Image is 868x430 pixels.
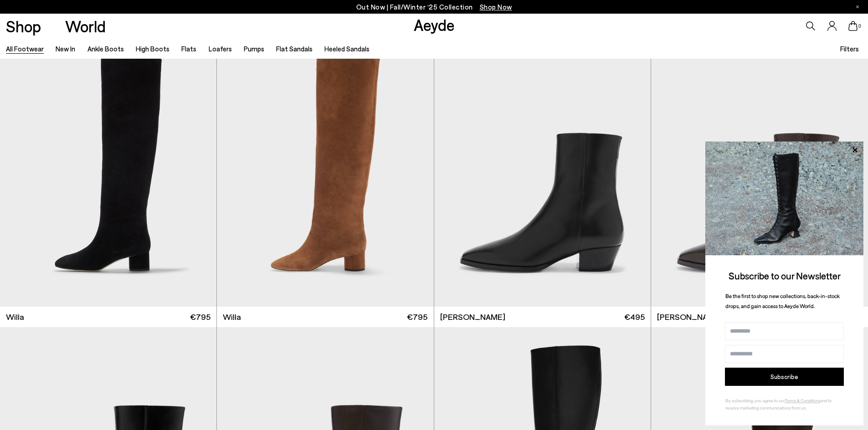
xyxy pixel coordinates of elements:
span: By subscribing, you agree to our [725,398,785,403]
a: World [65,18,106,34]
a: Shop [6,18,41,34]
a: New In [56,45,75,53]
span: [PERSON_NAME] [657,311,722,323]
button: Subscribe [725,368,844,386]
img: Baba Pointed Cowboy Boots [434,35,651,307]
a: Heeled Sandals [324,45,370,53]
span: 0 [858,24,862,29]
span: Filters [840,45,859,53]
span: Subscribe to our Newsletter [729,270,841,281]
a: [PERSON_NAME] €495 [651,307,868,327]
span: Willa [6,311,24,323]
a: Flat Sandals [276,45,313,53]
p: Out Now | Fall/Winter ‘25 Collection [356,1,512,13]
a: High Boots [136,45,169,53]
a: Willa €795 [217,307,433,327]
a: Loafers [209,45,232,53]
span: [PERSON_NAME] [440,311,505,323]
a: Pumps [244,45,264,53]
span: €795 [190,311,211,323]
img: 2a6287a1333c9a56320fd6e7b3c4a9a9.jpg [705,142,863,255]
a: Ankle Boots [87,45,124,53]
span: €495 [624,311,645,323]
span: €795 [407,311,427,323]
span: Willa [223,311,241,323]
a: Aeyde [414,15,455,34]
a: All Footwear [6,45,44,53]
span: Navigate to /collections/new-in [480,3,512,11]
a: Flats [181,45,196,53]
img: Baba Pointed Cowboy Boots [651,35,868,307]
span: Be the first to shop new collections, back-in-stock drops, and gain access to Aeyde World. [725,293,840,309]
a: [PERSON_NAME] €495 [434,307,651,327]
img: Willa Suede Knee-High Boots [217,35,433,307]
a: Terms & Conditions [785,398,820,403]
a: 0 [848,21,858,31]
